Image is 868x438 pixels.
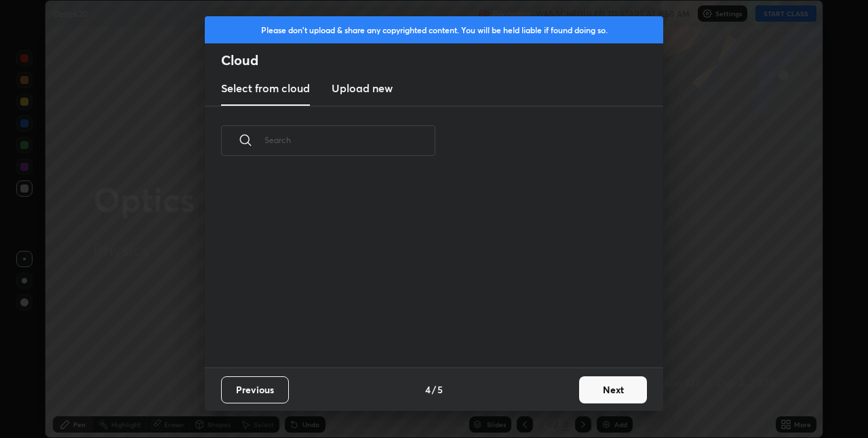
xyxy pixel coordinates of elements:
h2: Cloud [221,52,663,69]
div: Please don't upload & share any copyrighted content. You will be held liable if found doing so. [205,16,663,43]
input: Search [264,111,435,169]
h3: Select from cloud [221,80,310,96]
h4: / [432,382,436,397]
h3: Upload new [332,80,393,96]
h4: 5 [437,382,443,397]
button: Previous [221,376,289,403]
button: Next [579,376,647,403]
h4: 4 [425,382,431,397]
